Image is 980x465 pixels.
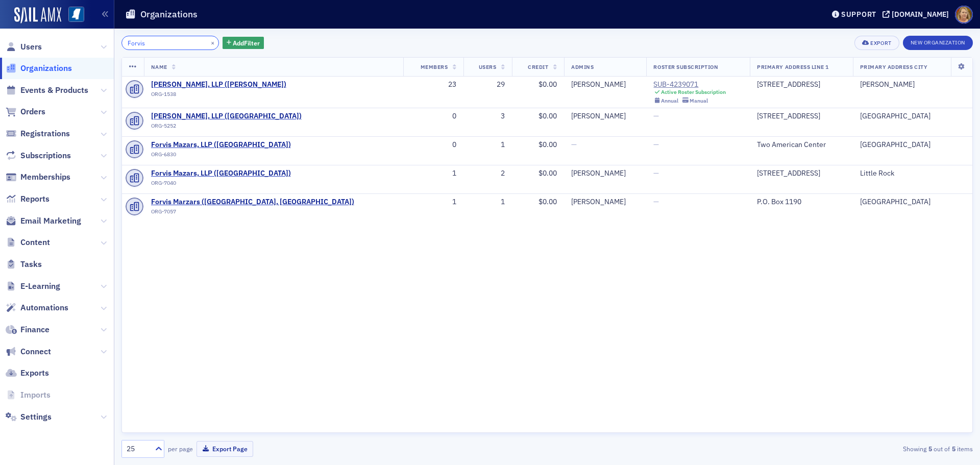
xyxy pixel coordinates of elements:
[696,444,973,453] div: Showing out of items
[571,198,626,207] a: [PERSON_NAME]
[61,7,84,24] a: View Homepage
[6,150,71,161] a: Subscriptions
[653,80,726,89] a: SUB-4239071
[903,37,973,46] a: New Organization
[20,411,52,423] span: Settings
[860,140,965,150] div: [GEOGRAPHIC_DATA]
[892,10,949,19] div: [DOMAIN_NAME]
[471,80,505,89] div: 29
[479,63,497,70] span: Users
[20,281,60,292] span: E-Learning
[860,198,965,207] div: [GEOGRAPHIC_DATA]
[6,106,45,117] a: Orders
[6,237,50,248] a: Content
[223,37,264,50] button: AddFilter
[6,324,50,335] a: Finance
[6,215,81,227] a: Email Marketing
[151,169,291,178] span: Forvis Mazars, LLP (Little Rock)
[233,38,260,47] span: Add Filter
[6,346,51,357] a: Connect
[860,63,928,70] span: Primary Address City
[151,198,354,207] a: Forvis Marzars ([GEOGRAPHIC_DATA], [GEOGRAPHIC_DATA])
[471,169,505,178] div: 2
[421,63,448,70] span: Members
[757,198,845,207] div: P.O. Box 1190
[653,140,659,149] span: —
[653,168,659,178] span: —
[20,85,88,96] span: Events & Products
[410,198,456,207] div: 1
[20,106,45,117] span: Orders
[661,89,726,95] div: Active Roster Subscription
[6,368,49,379] a: Exports
[151,112,302,121] span: Forvis Mazars, LLP (Memphis)
[20,389,51,401] span: Imports
[151,63,167,70] span: Name
[471,112,505,121] div: 3
[6,63,72,74] a: Organizations
[14,7,61,23] img: SailAMX
[127,444,149,454] div: 25
[471,140,505,150] div: 1
[6,85,88,96] a: Events & Products
[870,40,891,46] div: Export
[410,112,456,121] div: 0
[538,111,557,120] span: $0.00
[571,80,626,89] a: [PERSON_NAME]
[20,193,50,205] span: Reports
[538,140,557,149] span: $0.00
[140,8,198,20] h1: Organizations
[6,41,42,53] a: Users
[20,215,81,227] span: Email Marketing
[860,112,965,121] div: [GEOGRAPHIC_DATA]
[208,38,217,47] button: ×
[860,80,965,89] div: [PERSON_NAME]
[538,168,557,178] span: $0.00
[121,36,219,50] input: Search…
[571,140,577,149] span: —
[757,80,845,89] div: [STREET_ADDRESS]
[20,302,68,313] span: Automations
[151,112,302,121] a: [PERSON_NAME], LLP ([GEOGRAPHIC_DATA])
[903,36,973,50] button: New Organization
[883,11,952,18] button: [DOMAIN_NAME]
[6,411,52,423] a: Settings
[661,97,678,104] div: Annual
[926,444,934,453] strong: 5
[410,169,456,178] div: 1
[20,41,42,53] span: Users
[571,112,626,121] a: [PERSON_NAME]
[151,91,286,101] div: ORG-1538
[860,169,965,178] div: Little Rock
[653,111,659,120] span: —
[757,169,845,178] div: [STREET_ADDRESS]
[571,63,594,70] span: Admins
[151,140,291,150] span: Forvis Mazars, LLP (Nahville)
[538,80,557,89] span: $0.00
[955,6,973,23] span: Profile
[950,444,957,453] strong: 5
[528,63,548,70] span: Credit
[6,302,68,313] a: Automations
[168,444,193,453] label: per page
[6,128,70,139] a: Registrations
[20,259,42,270] span: Tasks
[151,208,354,218] div: ORG-7057
[20,324,50,335] span: Finance
[151,151,291,161] div: ORG-6830
[6,193,50,205] a: Reports
[151,123,302,133] div: ORG-5252
[20,237,50,248] span: Content
[20,346,51,357] span: Connect
[6,281,60,292] a: E-Learning
[197,441,253,457] button: Export Page
[151,180,291,190] div: ORG-7040
[854,36,899,50] button: Export
[20,368,49,379] span: Exports
[571,169,626,178] a: [PERSON_NAME]
[20,128,70,139] span: Registrations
